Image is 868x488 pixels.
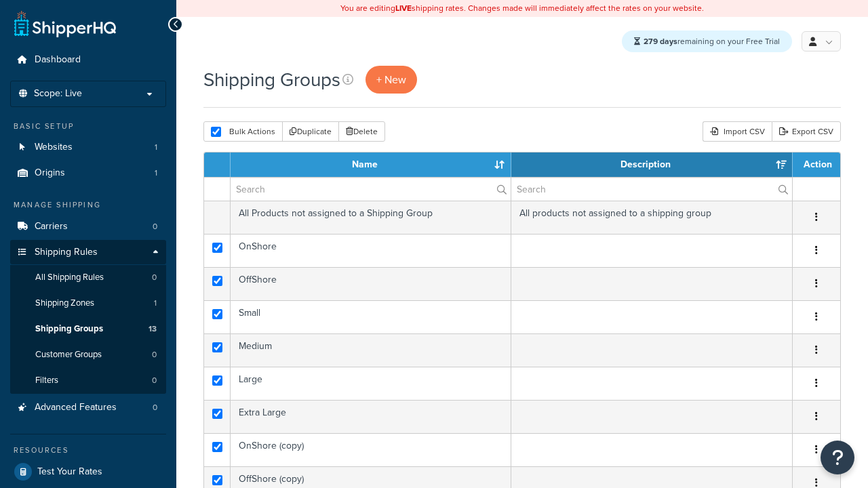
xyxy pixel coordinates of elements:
[35,142,73,153] span: Websites
[231,234,511,267] td: OnShore
[153,221,157,232] span: 0
[10,240,166,265] a: Shipping Rules
[10,214,166,239] li: Carriers
[35,272,104,283] span: All Shipping Rules
[149,323,157,335] span: 13
[10,291,166,316] li: Shipping Zones
[10,368,166,393] a: Filters 0
[511,178,792,201] input: Search
[10,199,166,211] div: Manage Shipping
[37,466,102,478] span: Test Your Rates
[35,298,94,309] span: Shipping Zones
[772,121,841,142] a: Export CSV
[282,121,339,142] button: Duplicate
[622,30,792,52] div: remaining on your Free Trial
[10,460,166,484] a: Test Your Rates
[34,88,82,100] span: Scope: Live
[153,402,157,413] span: 0
[203,121,283,142] button: Bulk Actions
[511,152,793,177] th: Description: activate to sort column ascending
[10,135,166,160] li: Websites
[10,395,166,420] a: Advanced Features 0
[203,66,340,93] h1: Shipping Groups
[10,265,166,290] li: All Shipping Rules
[338,121,385,142] button: Delete
[154,298,157,309] span: 1
[35,323,103,335] span: Shipping Groups
[152,272,157,283] span: 0
[231,400,511,433] td: Extra Large
[10,161,166,186] li: Origins
[231,333,511,367] td: Medium
[231,152,511,177] th: Name: activate to sort column ascending
[231,300,511,333] td: Small
[35,54,81,66] span: Dashboard
[366,66,417,94] a: + New
[35,402,117,413] span: Advanced Features
[10,395,166,420] li: Advanced Features
[35,247,98,258] span: Shipping Rules
[793,152,840,177] th: Action
[10,214,166,239] a: Carriers 0
[10,161,166,186] a: Origins 1
[155,167,157,179] span: 1
[35,167,65,179] span: Origins
[511,201,793,234] td: All products not assigned to a shipping group
[644,35,677,47] strong: 279 days
[10,47,166,73] a: Dashboard
[395,2,412,14] b: LIVE
[10,317,166,342] a: Shipping Groups 13
[10,368,166,393] li: Filters
[35,221,68,232] span: Carriers
[231,433,511,466] td: OnShore (copy)
[821,441,854,474] button: Open Resource Center
[10,240,166,394] li: Shipping Rules
[14,10,116,37] a: ShipperHQ Home
[10,121,166,132] div: Basic Setup
[231,178,511,201] input: Search
[10,265,166,290] a: All Shipping Rules 0
[35,375,58,386] span: Filters
[152,349,157,361] span: 0
[10,317,166,342] li: Shipping Groups
[35,349,102,361] span: Customer Groups
[10,135,166,160] a: Websites 1
[10,291,166,316] a: Shipping Zones 1
[376,72,406,87] span: + New
[152,375,157,386] span: 0
[155,142,157,153] span: 1
[231,267,511,300] td: OffShore
[10,342,166,367] a: Customer Groups 0
[231,367,511,400] td: Large
[10,342,166,367] li: Customer Groups
[231,201,511,234] td: All Products not assigned to a Shipping Group
[703,121,772,142] div: Import CSV
[10,445,166,456] div: Resources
